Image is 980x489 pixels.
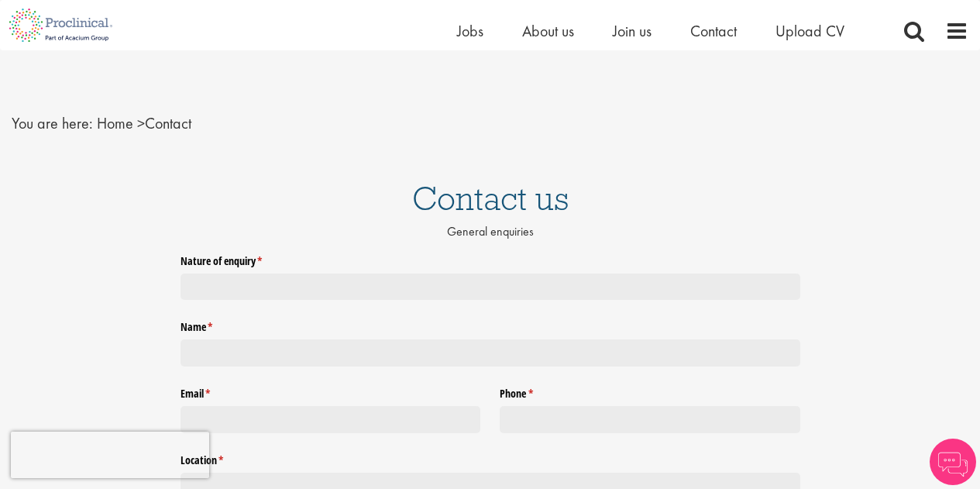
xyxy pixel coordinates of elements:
[181,248,800,268] label: Nature of enquiry
[11,432,209,478] iframe: reCAPTCHA
[690,21,737,41] a: Contact
[97,113,191,133] span: Contact
[613,21,652,41] a: Join us
[97,113,133,133] a: breadcrumb link to Home
[775,21,844,41] a: Upload CV
[930,439,976,485] img: Chatbot
[137,113,145,133] span: >
[181,448,800,468] legend: Location
[12,113,93,133] span: You are here:
[181,381,481,401] label: Email
[457,21,483,41] a: Jobs
[181,315,800,335] legend: Name
[500,381,800,401] label: Phone
[522,21,574,41] a: About us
